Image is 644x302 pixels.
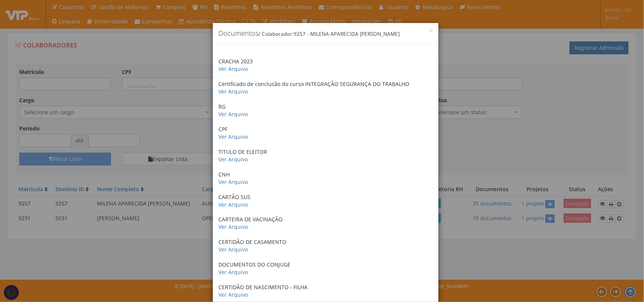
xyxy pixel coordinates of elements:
[218,178,248,185] a: Ver Arquivo
[218,246,248,253] a: Ver Arquivo
[258,31,400,37] small: / Colaborador:
[218,148,433,163] p: TITULO DE ELEITOR
[218,201,248,208] a: Ver Arquivo
[218,133,248,140] a: Ver Arquivo
[218,238,433,253] p: CERTIDÃO DE CASAMENTO
[218,284,433,299] p: CERTIDÃO DE NASCIMENTO - FILHA
[218,29,433,38] h4: Documentos
[429,29,433,32] button: Close
[218,261,433,276] p: DOCUMENTOS DO CONJUGE
[218,65,248,72] a: Ver Arquivo
[218,126,433,141] p: CPF
[218,156,248,163] a: Ver Arquivo
[218,193,433,208] p: CARTÃO SUS
[218,291,248,298] a: Ver Arquivo
[218,80,433,95] p: Certificado de conclusão do curso INTEGRAÇÃO SEGURANÇA DO TRABALHO
[218,58,433,73] p: CRACHA 2023
[218,216,433,231] p: CARTEIRA DE VACINAÇÃO
[218,88,248,95] a: Ver Arquivo
[218,223,248,230] a: Ver Arquivo
[218,171,433,186] p: CNH
[218,103,433,118] p: RG
[294,31,400,37] span: 9257 - MILENA APARECIDA [PERSON_NAME]
[218,268,248,276] a: Ver Arquivo
[218,110,248,118] a: Ver Arquivo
